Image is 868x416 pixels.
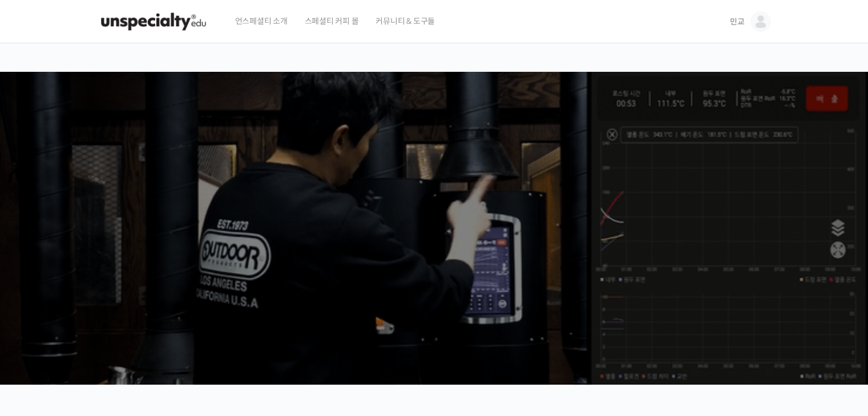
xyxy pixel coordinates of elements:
span: 민교 [730,17,745,27]
p: [PERSON_NAME]을 다하는 당신을 위해, 최고와 함께 만든 커피 클래스 [11,174,857,232]
p: 시간과 장소에 구애받지 않고, 검증된 커리큘럼으로 [11,237,857,253]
